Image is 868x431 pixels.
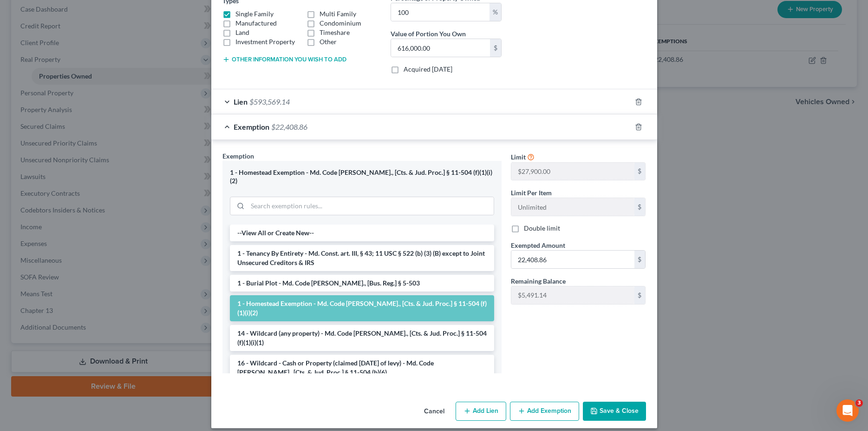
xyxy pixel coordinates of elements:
[230,168,494,186] div: 1 - Homestead Exemption - Md. Code [PERSON_NAME]., [Cts. & Jud. Proc.] § 11-504 (f)(1)(i)(2)
[511,241,565,249] span: Exempted Amount
[391,3,489,21] input: 0.00
[490,39,501,57] div: $
[230,275,494,292] li: 1 - Burial Plot - Md. Code [PERSON_NAME]., [Bus. Reg.] § 5-503
[391,39,490,57] input: 0.00
[271,122,307,131] span: $22,408.86
[417,403,452,421] button: Cancel
[235,19,277,28] label: Manufactured
[524,224,560,233] label: Double limit
[456,402,506,421] button: Add Lien
[511,163,634,180] input: --
[320,9,356,19] label: Multi Family
[404,65,452,74] label: Acquired [DATE]
[634,198,646,216] div: $
[230,225,494,241] li: --View All or Create New--
[511,153,526,161] span: Limit
[511,198,634,216] input: --
[511,188,552,198] label: Limit Per Item
[634,251,646,268] div: $
[230,295,494,321] li: 1 - Homestead Exemption - Md. Code [PERSON_NAME]., [Cts. & Jud. Proc.] § 11-504 (f)(1)(i)(2)
[391,29,466,39] label: Value of Portion You Own
[235,28,249,37] label: Land
[320,28,350,37] label: Timeshare
[320,37,337,46] label: Other
[249,97,290,106] span: $593,569.14
[510,402,579,421] button: Add Exemption
[230,355,494,381] li: 16 - Wildcard - Cash or Property (claimed [DATE] of levy) - Md. Code [PERSON_NAME]., [Cts. & Jud....
[320,19,361,28] label: Condominium
[489,3,501,21] div: %
[634,163,646,180] div: $
[222,152,254,160] span: Exemption
[235,9,274,19] label: Single Family
[836,399,859,422] iframe: Intercom live chat
[511,286,634,304] input: --
[248,197,494,215] input: Search exemption rules...
[511,251,634,268] input: 0.00
[230,325,494,351] li: 14 - Wildcard (any property) - Md. Code [PERSON_NAME]., [Cts. & Jud. Proc.] § 11-504 (f)(1)(i)(1)
[230,245,494,271] li: 1 - Tenancy By Entirety - Md. Const. art. III, § 43; 11 USC § 522 (b) (3) (B) except to Joint Uns...
[235,37,295,46] label: Investment Property
[583,402,646,421] button: Save & Close
[511,276,566,286] label: Remaining Balance
[222,56,346,63] button: Other information you wish to add
[634,286,646,304] div: $
[234,97,248,106] span: Lien
[234,122,269,131] span: Exemption
[855,399,863,407] span: 3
